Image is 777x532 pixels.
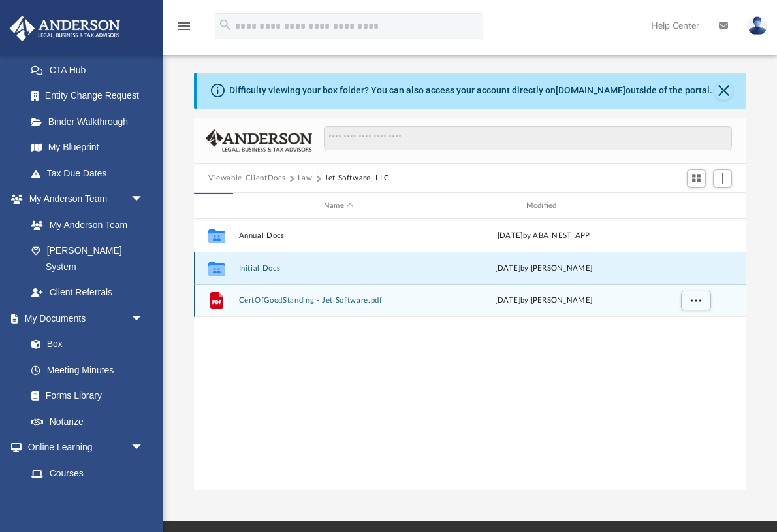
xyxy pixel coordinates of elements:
[714,82,733,100] button: Close
[687,169,706,188] button: Switch to Grid View
[131,435,157,461] span: arrow_drop_down
[131,305,157,332] span: arrow_drop_down
[748,16,767,35] img: User Pic
[238,200,438,212] div: Name
[176,18,192,34] i: menu
[18,408,157,435] a: Notarize
[713,169,733,188] button: Add
[325,173,390,184] button: Jet Software, LLC
[176,25,192,34] a: menu
[218,18,232,32] i: search
[18,280,157,306] a: Client Referrals
[239,297,439,305] button: CertOfGoodStanding - Jet Software.pdf
[9,186,157,212] a: My Anderson Teamarrow_drop_down
[229,84,712,97] div: Difficulty viewing your box folder? You can also access your account directly on outside of the p...
[194,219,746,490] div: grid
[18,331,150,357] a: Box
[556,85,626,95] a: [DOMAIN_NAME]
[18,486,150,512] a: Video Training
[324,126,732,151] input: Search files and folders
[239,231,439,240] button: Annual Docs
[18,57,163,83] a: CTA Hub
[200,200,232,212] div: id
[131,186,157,213] span: arrow_drop_down
[18,238,157,280] a: [PERSON_NAME] System
[9,305,157,331] a: My Documentsarrow_drop_down
[18,83,163,109] a: Entity Change Request
[239,264,439,273] button: Initial Docs
[18,357,157,383] a: Meeting Minutes
[9,435,157,461] a: Online Learningarrow_drop_down
[18,383,150,409] a: Forms Library
[6,16,124,41] img: Anderson Advisors Platinum Portal
[681,291,711,310] button: More options
[18,108,163,135] a: Binder Walkthrough
[18,460,157,486] a: Courses
[18,212,150,238] a: My Anderson Team
[298,173,313,184] button: Law
[18,135,157,161] a: My Blueprint
[444,263,644,274] div: [DATE] by [PERSON_NAME]
[18,160,163,186] a: Tax Due Dates
[444,295,644,307] div: [DATE] by [PERSON_NAME]
[443,200,643,212] div: Modified
[208,173,285,184] button: Viewable-ClientDocs
[649,200,740,212] div: id
[444,230,644,242] div: [DATE] by ABA_NEST_APP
